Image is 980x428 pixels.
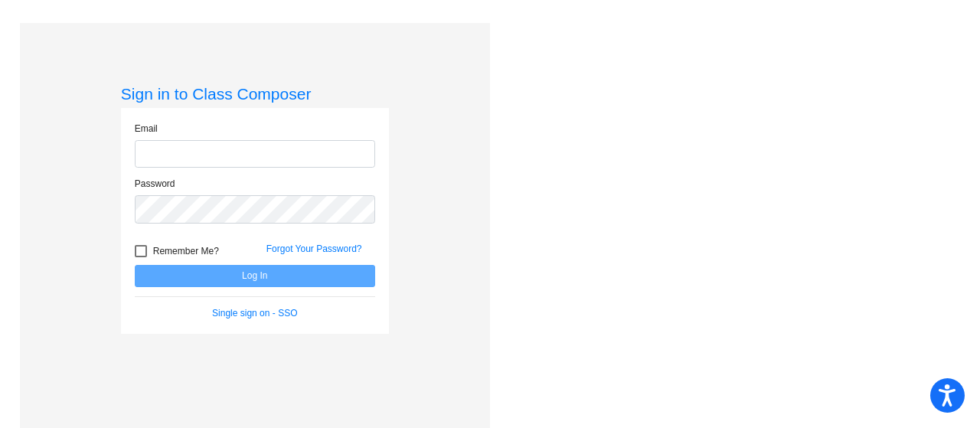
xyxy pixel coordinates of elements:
button: Log In [135,265,375,287]
a: Single sign on - SSO [212,308,297,319]
label: Email [135,122,158,136]
span: Remember Me? [153,242,219,260]
label: Password [135,177,175,191]
h3: Sign in to Class Composer [121,84,389,103]
a: Forgot Your Password? [266,243,362,254]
